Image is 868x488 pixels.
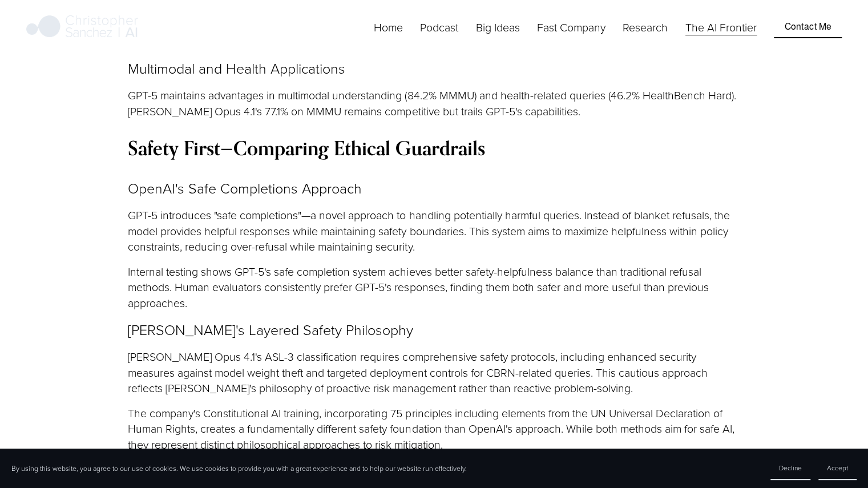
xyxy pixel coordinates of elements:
span: Research [623,19,668,35]
span: Big Ideas [475,19,519,35]
a: folder dropdown [475,18,519,36]
a: Home [374,18,403,36]
p: GPT-5 introduces "safe completions"—a novel approach to handling potentially harmful queries. Ins... [128,207,740,255]
span: Fast Company [537,19,605,35]
p: Internal testing shows GPT-5's safe completion system achieves better safety-helpfulness balance ... [128,264,740,311]
a: folder dropdown [537,18,605,36]
a: folder dropdown [623,18,668,36]
p: By using this website, you agree to our use of cookies. We use cookies to provide you with a grea... [11,463,467,473]
p: [PERSON_NAME] Opus 4.1's ASL-3 classification requires comprehensive safety protocols, including ... [128,349,740,396]
span: Decline [779,463,802,473]
a: Contact Me [774,17,842,38]
p: Multimodal and Health Applications [128,58,740,78]
img: Christopher Sanchez | AI [26,13,139,42]
p: [PERSON_NAME]'s Layered Safety Philosophy [128,320,740,340]
a: The AI Frontier [685,18,757,36]
span: Accept [827,463,848,473]
button: Decline [770,457,810,480]
button: Accept [818,457,857,480]
strong: Safety First—Comparing Ethical Guardrails [128,136,485,160]
p: The company's Constitutional AI training, incorporating 75 principles including elements from the... [128,405,740,453]
p: GPT-5 maintains advantages in multimodal understanding (84.2% MMMU) and health-related queries (4... [128,87,740,119]
a: Podcast [420,18,458,36]
p: OpenAI's Safe Completions Approach [128,178,740,198]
